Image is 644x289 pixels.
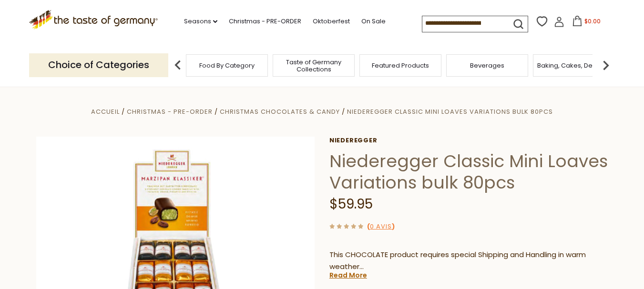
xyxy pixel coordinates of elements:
[537,62,611,69] a: Baking, Cakes, Desserts
[361,16,386,27] a: On Sale
[276,59,352,73] a: Taste of Germany Collections
[347,107,553,116] a: Niederegger Classic Mini Loaves Variations bulk 80pcs
[329,249,608,273] p: This CHOCOLATE product requires special Shipping and Handling in warm weather
[367,222,395,231] span: ( )
[370,222,392,232] a: 0 avis
[29,53,168,77] p: Choice of Categories
[220,107,339,116] a: Christmas Chocolates & Candy
[168,56,187,75] img: previous arrow
[470,62,504,69] a: Beverages
[229,16,301,27] a: Christmas - PRE-ORDER
[127,107,213,116] a: Christmas - PRE-ORDER
[372,62,429,69] a: Featured Products
[584,17,601,25] span: $0.00
[596,56,615,75] img: next arrow
[184,16,217,27] a: Seasons
[329,270,367,280] a: Read More
[329,195,373,213] span: $59.95
[566,16,607,30] button: $0.00
[313,16,350,27] a: Oktoberfest
[329,150,608,193] h1: Niederegger Classic Mini Loaves Variations bulk 80pcs
[199,62,255,69] a: Food By Category
[91,107,120,116] a: Accueil
[329,137,608,144] a: Niederegger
